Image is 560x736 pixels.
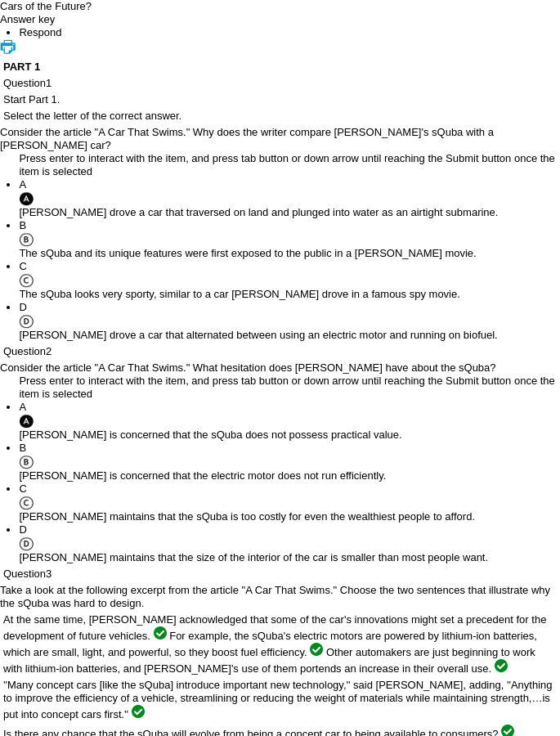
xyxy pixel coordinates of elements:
img: check [310,643,323,656]
img: C.gif [19,496,33,510]
li: [PERSON_NAME] is concerned that the sQuba does not possess practical value. [19,401,560,442]
li: [PERSON_NAME] maintains that the sQuba is too costly for even the wealthiest people to afford. [19,482,560,523]
li: [PERSON_NAME] drove a car that alternated between using an electric motor and running on biofuel. [19,301,560,342]
img: D.gif [19,314,33,329]
span: A [19,178,26,191]
span: C [19,260,26,272]
img: B.gif [19,232,33,247]
img: A_filled.gif [19,191,33,206]
span: Start Part 1. [3,93,60,105]
span: D [19,523,26,536]
span: D [19,301,26,313]
p: Question [3,568,557,581]
li: [PERSON_NAME] maintains that the size of the interior of the car is smaller than most people want. [19,523,560,564]
span: 1 [46,77,52,89]
li: [PERSON_NAME] drove a car that traversed on land and plunged into water as an airtight submarine. [19,178,560,219]
li: The sQuba looks very sporty, similar to a car [PERSON_NAME] drove in a famous spy movie. [19,260,560,301]
img: A_filled.gif [19,414,33,429]
span: ''Many concept cars [like the sQuba] introduce important new technology,'' said [PERSON_NAME], ad... [3,679,553,720]
span: Press enter to interact with the item, and press tab button or down arrow until reaching the Subm... [19,375,554,400]
span: For example, the sQuba's electric motors are powered by lithium-ion batteries, which are small, l... [3,630,537,658]
img: check [132,705,145,718]
img: D.gif [19,536,33,551]
span: At the same time, [PERSON_NAME] acknowledged that some of the car's innovations might set a prece... [3,613,546,642]
img: check [154,626,167,640]
h3: PART 1 [3,61,557,74]
span: Press enter to interact with the item, and press tab button or down arrow until reaching the Subm... [19,152,554,177]
img: C.gif [19,273,33,288]
span: B [19,219,26,231]
img: B.gif [19,455,33,469]
span: B [19,442,26,454]
li: The sQuba and its unique features were first exposed to the public in a [PERSON_NAME] movie. [19,219,560,260]
p: Select the letter of the correct answer. [3,110,557,123]
span: 2 [46,345,52,357]
span: Other automakers are just beginning to work with lithium-ion batteries, and [PERSON_NAME]'s use o... [3,646,535,675]
li: This is the Respond Tab [19,26,560,39]
p: Question [3,77,557,90]
img: check [495,659,508,672]
span: C [19,482,26,495]
li: [PERSON_NAME] is concerned that the electric motor does not run efficiently. [19,442,560,482]
span: A [19,401,26,413]
p: Question [3,345,557,358]
span: 3 [46,568,52,580]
